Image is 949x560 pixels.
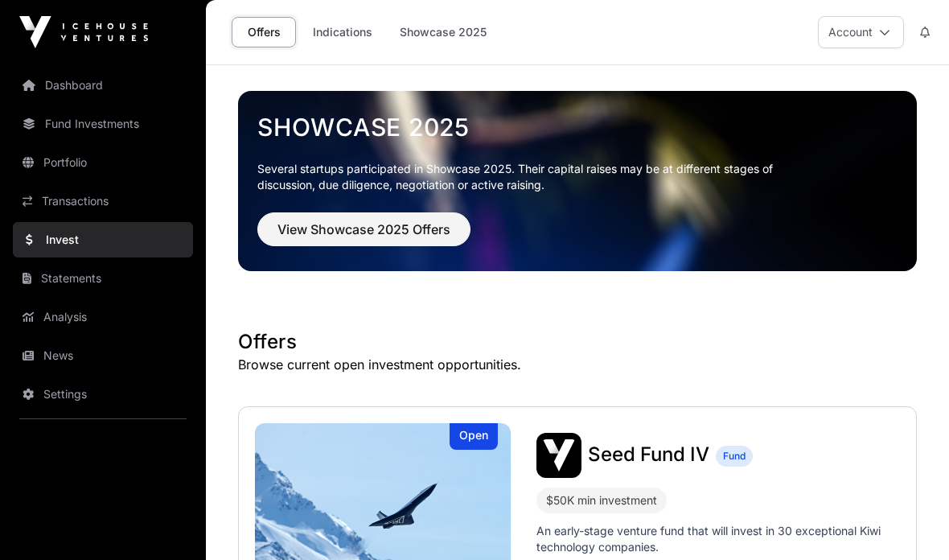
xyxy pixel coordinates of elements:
[238,91,917,271] img: Showcase 2025
[588,445,709,466] a: Seed Fund IV
[238,355,917,374] p: Browse current open investment opportunities.
[546,491,657,510] div: $50K min investment
[13,299,193,335] a: Analysis
[13,338,193,373] a: News
[257,161,798,193] p: Several startups participated in Showcase 2025. Their capital raises may be at different stages o...
[302,17,383,47] a: Indications
[536,523,900,555] p: An early-stage venture fund that will invest in 30 exceptional Kiwi technology companies.
[536,433,581,478] img: Seed Fund IV
[450,423,498,450] div: Open
[13,222,193,257] a: Invest
[277,220,450,239] span: View Showcase 2025 Offers
[13,106,193,142] a: Fund Investments
[13,183,193,219] a: Transactions
[13,261,193,296] a: Statements
[536,488,667,513] div: $50K min investment
[389,17,497,47] a: Showcase 2025
[238,329,917,355] h1: Offers
[19,16,148,48] img: Icehouse Ventures Logo
[13,68,193,103] a: Dashboard
[13,145,193,180] a: Portfolio
[257,113,898,142] a: Showcase 2025
[723,450,746,463] span: Fund
[818,16,904,48] button: Account
[257,229,470,245] a: View Showcase 2025 Offers
[13,377,193,412] a: Settings
[232,17,296,47] a: Offers
[257,212,470,246] button: View Showcase 2025 Offers
[869,483,949,560] iframe: Chat Widget
[588,443,709,466] span: Seed Fund IV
